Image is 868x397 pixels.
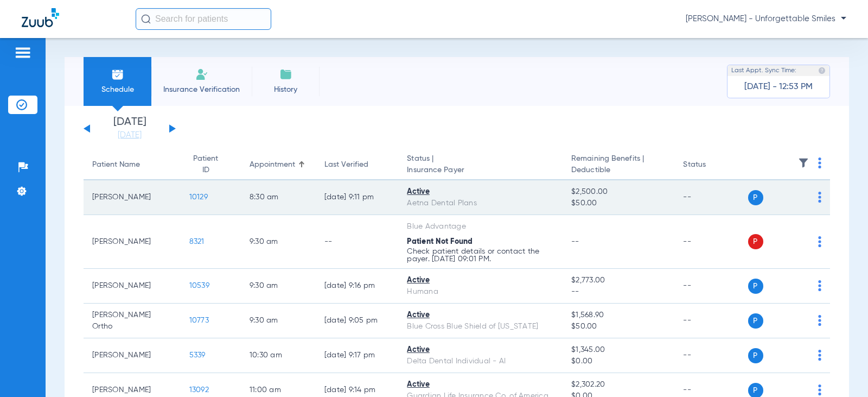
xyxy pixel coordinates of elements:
[674,338,748,373] td: --
[571,238,579,245] span: --
[748,234,763,249] span: P
[316,215,399,269] td: --
[571,198,666,209] span: $50.00
[84,338,181,373] td: [PERSON_NAME]
[14,46,31,59] img: hamburger-icon
[407,344,554,356] div: Active
[407,165,554,176] span: Insurance Payer
[279,68,292,81] img: History
[195,68,208,81] img: Manual Insurance Verification
[407,238,473,245] span: Patient Not Found
[92,159,172,171] div: Patient Name
[748,279,763,294] span: P
[818,385,821,395] img: group-dot-blue.svg
[571,321,666,332] span: $50.00
[241,215,316,269] td: 9:30 AM
[241,269,316,304] td: 9:30 AM
[84,215,181,269] td: [PERSON_NAME]
[407,379,554,390] div: Active
[136,8,271,30] input: Search for patients
[189,153,222,176] div: Patient ID
[316,304,399,338] td: [DATE] 9:05 PM
[818,236,821,247] img: group-dot-blue.svg
[674,304,748,338] td: --
[189,317,209,324] span: 10773
[748,348,763,363] span: P
[84,180,181,215] td: [PERSON_NAME]
[744,81,813,92] span: [DATE] - 12:53 PM
[189,153,232,176] div: Patient ID
[571,356,666,367] span: $0.00
[818,157,821,168] img: group-dot-blue.svg
[250,159,295,171] div: Appointment
[407,221,554,232] div: Blue Advantage
[189,282,209,289] span: 10539
[748,313,763,329] span: P
[674,215,748,269] td: --
[407,198,554,209] div: Aetna Dental Plans
[84,269,181,304] td: [PERSON_NAME]
[250,159,307,171] div: Appointment
[571,310,666,321] span: $1,568.90
[571,344,666,356] span: $1,345.00
[111,68,124,81] img: Schedule
[571,186,666,198] span: $2,500.00
[571,286,666,298] span: --
[407,321,554,332] div: Blue Cross Blue Shield of [US_STATE]
[141,14,151,24] img: Search Icon
[92,84,143,95] span: Schedule
[571,275,666,286] span: $2,773.00
[324,159,368,171] div: Last Verified
[84,304,181,338] td: [PERSON_NAME] Ortho
[398,150,563,180] th: Status |
[674,150,748,180] th: Status
[571,379,666,390] span: $2,302.20
[97,117,162,141] li: [DATE]
[407,275,554,286] div: Active
[563,150,674,180] th: Remaining Benefits |
[97,130,162,141] a: [DATE]
[818,315,821,326] img: group-dot-blue.svg
[324,159,390,171] div: Last Verified
[407,286,554,298] div: Humana
[189,193,208,201] span: 10129
[798,157,809,168] img: filter.svg
[407,356,554,367] div: Delta Dental Individual - AI
[818,67,826,74] img: last sync help info
[818,192,821,203] img: group-dot-blue.svg
[407,310,554,321] div: Active
[241,338,316,373] td: 10:30 AM
[189,351,206,359] span: 5339
[159,84,244,95] span: Insurance Verification
[818,280,821,291] img: group-dot-blue.svg
[407,186,554,198] div: Active
[189,238,205,245] span: 8321
[241,180,316,215] td: 8:30 AM
[571,165,666,176] span: Deductible
[22,8,59,27] img: Zuub Logo
[674,180,748,215] td: --
[686,14,846,24] span: [PERSON_NAME] - Unforgettable Smiles
[316,269,399,304] td: [DATE] 9:16 PM
[731,65,796,76] span: Last Appt. Sync Time:
[748,190,763,205] span: P
[92,159,140,171] div: Patient Name
[260,84,311,95] span: History
[241,304,316,338] td: 9:30 AM
[674,269,748,304] td: --
[316,180,399,215] td: [DATE] 9:11 PM
[407,248,554,263] p: Check patient details or contact the payer. [DATE] 09:01 PM.
[818,350,821,361] img: group-dot-blue.svg
[189,386,209,394] span: 13092
[316,338,399,373] td: [DATE] 9:17 PM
